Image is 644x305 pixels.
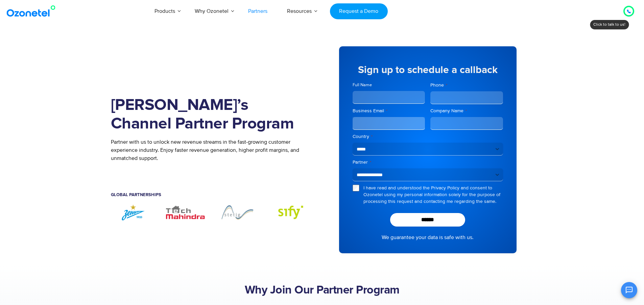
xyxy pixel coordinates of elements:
h2: Why Join Our Partner Program [111,284,533,297]
p: Partner with us to unlock new revenue streams in the fast-growing customer experience industry. E... [111,138,312,162]
img: ZENIT [111,204,156,220]
label: Country [353,133,503,140]
div: 2 / 7 [111,204,156,220]
div: Image Carousel [111,204,312,220]
h5: Global Partnerships [111,193,312,197]
a: Request a Demo [330,3,388,19]
label: Phone [430,82,503,89]
img: TechMahindra [163,204,208,220]
img: Stetig [215,204,260,220]
label: Business Email [353,108,425,114]
img: Sify [267,204,312,220]
button: Open chat [621,282,637,298]
h1: [PERSON_NAME]’s Channel Partner Program [111,96,312,133]
label: Full Name [353,82,425,88]
h5: Sign up to schedule a callback [353,65,503,75]
div: 4 / 7 [215,204,260,220]
label: Company Name [430,108,503,114]
label: Partner [353,159,503,166]
div: 5 / 7 [267,204,312,220]
label: I have read and understood the Privacy Policy and consent to Ozonetel using my personal informati... [363,185,503,205]
a: We guarantee your data is safe with us. [382,233,474,241]
div: 3 / 7 [163,204,208,220]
